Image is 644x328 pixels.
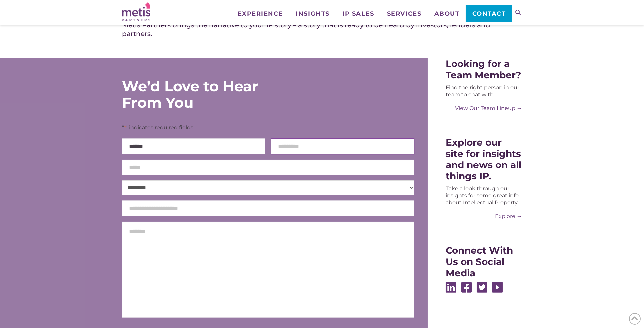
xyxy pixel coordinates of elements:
span: Insights [296,11,329,17]
img: Metis Partners [122,2,150,21]
span: Services [387,11,421,17]
div: Take a look through our insights for some great info about Intellectual Property. [446,185,522,206]
h4: Metis Partners brings the narrative to your IP story – a story that is ready to be heard by inves... [122,21,522,38]
div: Explore our site for insights and news on all things IP. [446,137,522,182]
img: Youtube [492,282,503,293]
div: Connect With Us on Social Media [446,245,522,279]
span: Back to Top [629,313,641,325]
span: Contact [472,11,506,17]
div: Looking for a Team Member? [446,58,522,81]
p: " " indicates required fields [122,124,414,131]
a: Explore → [446,213,522,220]
img: Facebook [461,282,472,293]
img: Linkedin [446,282,456,293]
img: Twitter [477,282,487,293]
span: Experience [238,11,283,17]
div: Find the right person in our team to chat with. [446,84,522,98]
a: Contact [466,5,512,22]
span: About [434,11,460,17]
div: We’d Love to Hear From You [122,78,299,111]
a: View Our Team Lineup → [446,105,522,112]
span: IP Sales [342,11,374,17]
